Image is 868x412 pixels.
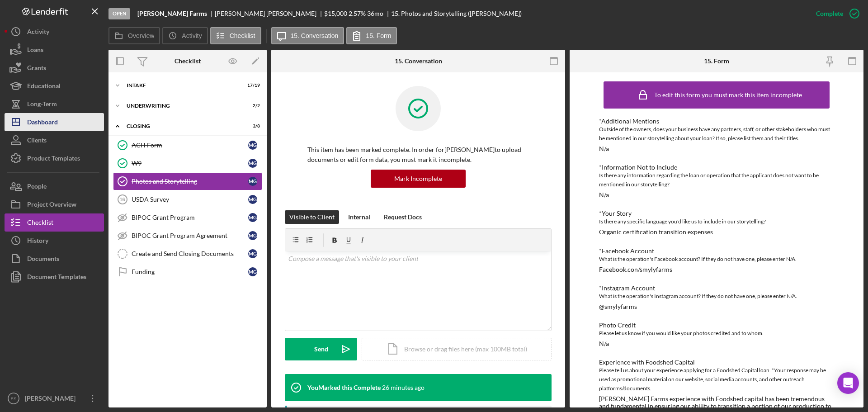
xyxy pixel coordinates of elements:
button: 15. Conversation [271,27,344,44]
div: What is the operation's Facebook account? If they do not have one, please enter N/A. [599,255,834,264]
div: Internal [348,210,370,224]
a: History [5,232,104,250]
a: 16USDA SurveyMG [113,190,262,208]
div: 15. Form [704,57,729,65]
button: Grants [5,59,104,77]
div: 2 / 2 [244,103,260,109]
button: Checklist [210,27,261,44]
div: To edit this form you must mark this item incomplete [654,91,802,99]
div: Closing [127,123,237,129]
div: Organic certification transition expenses [599,228,713,236]
div: 3 / 8 [244,123,260,129]
a: Clients [5,131,104,149]
label: Checklist [230,32,255,39]
label: 15. Form [366,32,391,39]
button: Documents [5,250,104,268]
div: Funding [132,268,248,275]
div: M G [248,249,257,258]
button: Long-Term [5,95,104,113]
div: People [27,177,47,198]
button: Loans [5,41,104,59]
time: 2025-10-06 16:21 [382,384,425,391]
div: *Your Story [599,210,834,217]
button: Dashboard [5,113,104,131]
div: Photo Credit [599,322,834,329]
div: Mark Incomplete [394,170,442,188]
div: Is there any information regarding the loan or operation that the applicant does not want to be m... [599,171,834,189]
div: Open [108,8,130,19]
div: BIPOC Grant Program [132,214,248,221]
button: People [5,177,104,195]
button: Overview [108,27,160,44]
div: M G [248,177,257,186]
div: *Information Not to Include [599,164,834,171]
div: Please tell us about your experience applying for a Foodshed Capital loan. *Your response may be ... [599,366,834,393]
div: Checklist [27,213,53,234]
button: Visible to Client [285,210,339,224]
div: M G [248,141,257,150]
div: 15. Photos and Storytelling ([PERSON_NAME]) [391,10,522,17]
div: M G [248,195,257,204]
div: M G [248,267,257,276]
div: Activity [27,23,49,43]
button: Request Docs [379,210,426,224]
b: [PERSON_NAME] Farms [137,10,207,17]
p: This item has been marked complete. In order for [PERSON_NAME] to upload documents or edit form d... [307,145,529,165]
button: 15. Form [346,27,397,44]
div: 15. Conversation [395,57,442,65]
div: W9 [132,160,248,167]
button: Educational [5,77,104,95]
button: Project Overview [5,195,104,213]
div: Please let us know if you would like your photos credited and to whom. [599,329,834,338]
div: Open Intercom Messenger [837,372,859,394]
div: Product Templates [27,149,80,170]
div: Complete [816,5,843,23]
div: Photos and Storytelling [132,178,248,185]
div: N/a [599,145,609,152]
a: Photos and StorytellingMG [113,172,262,190]
div: M G [248,213,257,222]
div: Clients [27,131,47,152]
button: Product Templates [5,149,104,167]
div: Is there any specific language you'd like us to include in our storytelling? [599,217,834,226]
button: Document Templates [5,268,104,286]
button: Send [285,338,357,360]
div: 2.57 % [349,10,366,17]
button: ES[PERSON_NAME] [5,389,104,407]
a: W9MG [113,154,262,172]
button: Complete [807,5,863,23]
div: Visible to Client [289,210,335,224]
text: ES [11,396,17,401]
div: Intake [127,83,237,88]
a: Create and Send Closing DocumentsMG [113,245,262,263]
div: N/a [599,191,609,199]
div: Experience with Foodshed Capital [599,359,834,366]
button: Checklist [5,213,104,232]
div: Underwriting [127,103,237,109]
span: $15,000 [324,9,347,17]
button: Activity [162,27,208,44]
div: 17 / 19 [244,83,260,88]
div: Loans [27,41,43,61]
div: 36 mo [367,10,383,17]
button: Activity [5,23,104,41]
div: Document Templates [27,268,86,288]
a: ACH FormMG [113,136,262,154]
div: ACH Form [132,142,248,149]
div: *Instagram Account [599,284,834,292]
div: History [27,232,48,252]
div: What is the operation's Instagram account? If they do not have one, please enter N/A. [599,292,834,301]
div: *Additional Mentions [599,118,834,125]
div: Long-Term [27,95,57,115]
div: You Marked this Complete [307,384,381,391]
div: Documents [27,250,59,270]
